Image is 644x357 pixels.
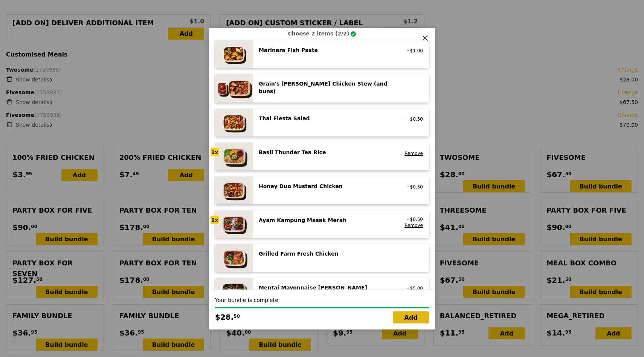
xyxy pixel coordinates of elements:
a: Add [393,311,429,323]
div: Choose 2 items (2/2) [215,30,429,37]
div: Marinara Fish Pasta [259,46,394,54]
img: daily_normal_Marinara_Fish_Pasta__Horizontal_.jpg [215,40,253,68]
div: 1x [211,148,219,156]
div: Ayam Kampung Masak Merah [259,216,394,224]
a: Remove [404,151,423,156]
a: Remove [404,223,423,228]
img: daily_normal_Ayam_Kampung_Masak_Merah_Horizontal_.jpg [215,210,253,238]
img: daily_normal_Thai_Fiesta_Salad__Horizontal_.jpg [215,109,253,136]
img: daily_normal_Mentai-Mayonnaise-Aburi-Salmon-HORZ.jpg [215,278,253,306]
span: 50 [233,313,240,319]
div: Grain's [PERSON_NAME] Chicken Stew (and buns) [259,80,394,95]
img: daily_normal_Grains-Curry-Chicken-Stew-HORZ.jpg [215,74,253,103]
div: Your bundle is complete [215,296,429,304]
div: Thai Fiesta Salad [259,115,394,122]
div: Grilled Farm Fresh Chicken [259,250,394,257]
div: +$0.50 [403,116,423,122]
span: $28. [215,311,233,323]
div: +$5.00 [403,285,423,291]
img: daily_normal_HORZ-Grilled-Farm-Fresh-Chicken.jpg [215,244,253,272]
div: 1x [211,216,219,224]
div: Honey Duo Mustard Chicken [259,182,394,190]
div: Mentai Mayonnaise [PERSON_NAME] [259,284,394,291]
div: +$1.00 [403,48,423,54]
div: +$0.50 [403,184,423,190]
div: Basil Thunder Tea Rice [259,149,394,156]
img: daily_normal_Honey_Duo_Mustard_Chicken__Horizontal_.jpg [215,176,253,204]
img: daily_normal_HORZ-Basil-Thunder-Tea-Rice.jpg [215,142,253,170]
div: +$0.50 [403,216,423,222]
